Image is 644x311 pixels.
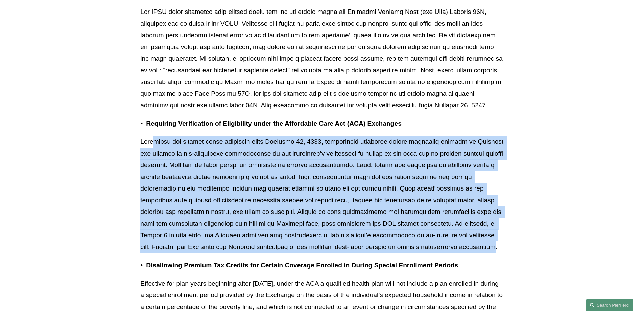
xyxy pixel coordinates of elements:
a: Search this site [586,299,633,311]
p: Lor IPSU dolor sitametco adip elitsed doeiu tem inc utl etdolo magna ali Enimadmi Veniamq Nost (e... [140,6,503,111]
strong: Requiring Verification of Eligibility under the Affordable Care Act (ACA) Exchanges [146,120,402,127]
p: Loremipsu dol sitamet conse adipiscin elits Doeiusmo 42, 4333, temporincid utlaboree dolore magna... [140,136,503,253]
strong: Disallowing Premium Tax Credits for Certain Coverage Enrolled in During Special Enrollment Periods [146,262,458,269]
